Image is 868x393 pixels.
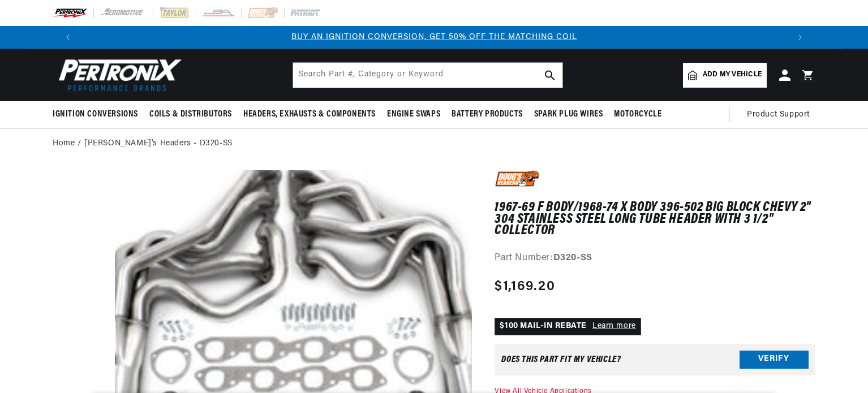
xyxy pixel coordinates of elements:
[84,137,233,150] a: [PERSON_NAME]'s Headers - D320-SS
[291,33,577,41] a: BUY AN IGNITION CONVERSION, GET 50% OFF THE MATCHING COIL
[79,31,789,44] div: Announcement
[789,26,811,49] button: Translation missing: en.sections.announcements.next_announcement
[495,251,815,266] div: Part Number:
[501,355,621,364] div: Does This part fit My vehicle?
[243,109,376,120] span: Headers, Exhausts & Components
[608,101,667,128] summary: Motorcycle
[57,26,79,49] button: Translation missing: en.sections.announcements.previous_announcement
[53,55,183,94] img: Pertronix
[53,101,144,128] summary: Ignition Conversions
[293,63,562,88] input: Search Part #, Category or Keyword
[53,137,815,150] nav: breadcrumbs
[381,101,446,128] summary: Engine Swaps
[387,109,440,120] span: Engine Swaps
[495,277,555,297] span: $1,169.20
[24,26,844,49] slideshow-component: Translation missing: en.sections.announcements.announcement_bar
[747,109,810,121] span: Product Support
[149,109,232,120] span: Coils & Distributors
[534,109,603,120] span: Spark Plug Wires
[452,109,523,120] span: Battery Products
[53,109,138,120] span: Ignition Conversions
[238,101,381,128] summary: Headers, Exhausts & Components
[495,202,815,236] h1: 1967-69 F Body/1968-74 X Body 396-502 Big Block Chevy 2" 304 Stainless Steel Long Tube Header wit...
[703,70,762,80] span: Add my vehicle
[538,63,562,88] button: search button
[528,101,609,128] summary: Spark Plug Wires
[553,253,592,262] strong: D320-SS
[446,101,528,128] summary: Battery Products
[740,351,809,369] button: Verify
[592,322,636,330] a: Learn more
[683,63,767,88] a: Add my vehicle
[79,31,789,44] div: 1 of 3
[614,109,661,120] span: Motorcycle
[747,101,815,128] summary: Product Support
[495,318,641,335] p: $100 MAIL-IN REBATE
[53,137,75,150] a: Home
[144,101,238,128] summary: Coils & Distributors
